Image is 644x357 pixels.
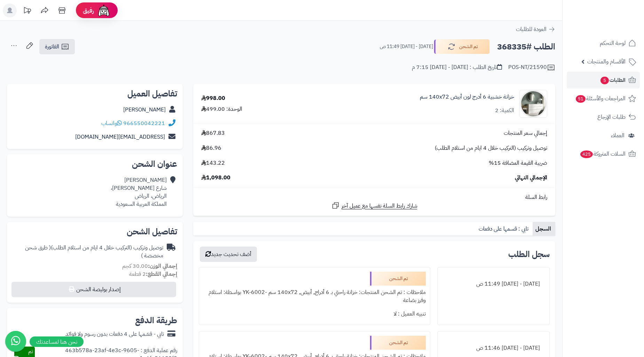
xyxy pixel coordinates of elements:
div: [DATE] - [DATE] 11:49 ص [442,277,545,291]
div: تم الشحن [370,336,426,350]
h2: طريقة الدفع [135,316,177,325]
a: تابي : قسمها على دفعات [476,222,533,236]
a: العملاء [567,127,640,144]
a: خزانة خشبية 6 أدرج لون أبيض 140x72 سم [420,93,514,101]
span: شارك رابط السلة نفسها مع عميل آخر [341,202,417,210]
h2: الطلب #368335 [497,40,555,54]
a: طلبات الإرجاع [567,109,640,125]
div: رابط السلة [196,193,552,201]
div: ملاحظات : تم الشحن المنتجات: خزانة راحتي بـ 6 أدراج, أبيض, ‎140x72 سم‏ -YK-6002 بواسطة: استلام وف... [203,286,426,307]
span: الطلبات [600,75,626,85]
img: ai-face.png [97,3,111,17]
span: 425 [580,150,593,158]
h2: تفاصيل العميل [13,90,177,98]
span: ( طرق شحن مخصصة ) [25,243,163,260]
span: 86.96 [201,144,221,152]
a: [EMAIL_ADDRESS][DOMAIN_NAME] [75,133,165,141]
a: لوحة التحكم [567,35,640,52]
a: شارك رابط السلة نفسها مع عميل آخر [331,201,417,210]
div: توصيل وتركيب (التركيب خلال 4 ايام من استلام الطلب) [13,244,163,260]
div: POS-NT/21590 [508,63,555,72]
span: الإجمالي النهائي [515,174,547,182]
div: تاريخ الطلب : [DATE] - [DATE] 7:15 م [412,63,502,71]
span: 867.83 [201,129,225,137]
div: 998.00 [201,94,225,102]
a: تحديثات المنصة [18,3,36,19]
h2: تفاصيل الشحن [13,227,177,236]
span: رفيق [83,6,94,15]
span: طلبات الإرجاع [597,112,626,122]
span: المراجعات والأسئلة [575,94,626,103]
small: 2 قطعة [129,270,177,278]
strong: إجمالي الوزن: [148,262,177,270]
div: الكمية: 2 [495,107,514,115]
span: 5 [600,77,609,84]
h2: عنوان الشحن [13,160,177,168]
span: العملاء [611,131,625,140]
img: 1746709299-1702541934053-68567865785768-1000x1000-90x90.jpg [520,90,547,118]
span: السلات المتروكة [580,149,626,159]
a: واتساب [101,119,122,127]
button: أضف تحديث جديد [200,247,257,262]
a: الطلبات5 [567,72,640,88]
div: تنبيه العميل : لا [203,307,426,321]
div: الوحدة: 499.00 [201,105,242,113]
a: السلات المتروكة425 [567,146,640,162]
span: 1,098.00 [201,174,230,182]
span: الأقسام والمنتجات [587,57,626,67]
a: العودة للطلبات [516,25,555,33]
a: المراجعات والأسئلة51 [567,90,640,107]
a: الفاتورة [39,39,75,54]
a: [PERSON_NAME] [123,106,166,114]
span: العودة للطلبات [516,25,547,33]
div: [DATE] - [DATE] 11:46 ص [442,341,545,355]
div: تابي - قسّمها على 4 دفعات بدون رسوم ولا فوائد [65,330,164,338]
span: توصيل وتركيب (التركيب خلال 4 ايام من استلام الطلب) [435,144,547,152]
a: السجل [533,222,555,236]
button: تم الشحن [434,39,490,54]
small: 30.00 كجم [122,262,177,270]
strong: إجمالي القطع: [146,270,177,278]
span: 51 [576,95,586,103]
small: [DATE] - [DATE] 11:49 ص [380,43,433,50]
div: تم الشحن [370,272,426,286]
h3: سجل الطلب [508,250,550,258]
span: إجمالي سعر المنتجات [504,129,547,137]
span: لوحة التحكم [600,38,626,48]
div: [PERSON_NAME] شارع [PERSON_NAME]، الرياض، الرياض المملكة العربية السعودية [111,176,167,208]
span: ضريبة القيمة المضافة 15% [489,159,547,167]
span: 143.22 [201,159,225,167]
button: إصدار بوليصة الشحن [11,282,176,297]
a: 966550042221 [123,119,165,127]
span: الفاتورة [45,42,59,51]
